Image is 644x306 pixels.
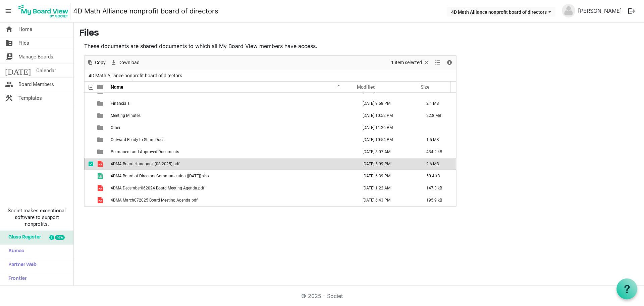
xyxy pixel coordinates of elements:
[2,5,15,17] span: menu
[111,198,198,203] span: 4DMA March072025 Board Meeting Agenda.pdf
[85,170,93,182] td: checkbox
[18,78,54,91] span: Board Members
[356,97,419,110] td: July 30, 2024 9:58 PM column header Modified
[85,56,108,70] div: Copy
[357,84,376,90] span: Modified
[109,146,356,158] td: Permanent and Approved Documents is template cell column header Name
[356,182,419,194] td: December 05, 2024 1:22 AM column header Modified
[419,134,456,146] td: 1.5 MB is template cell column header Size
[419,122,456,134] td: is template cell column header Size
[93,146,109,158] td: is template cell column header type
[109,134,356,146] td: Outward Ready to Share Docs is template cell column header Name
[356,134,419,146] td: July 31, 2025 10:54 PM column header Modified
[93,170,109,182] td: is template cell column header type
[390,58,431,67] button: Selection
[390,58,423,67] span: 1 item selected
[111,149,179,154] span: Permanent and Approved Documents
[85,182,93,194] td: checkbox
[562,4,575,17] img: no-profile-picture.svg
[55,235,65,240] div: new
[108,56,142,70] div: Download
[575,4,625,17] a: [PERSON_NAME]
[5,78,13,91] span: people
[111,89,146,94] span: Finance Committee
[79,28,639,39] h3: Files
[356,122,419,134] td: July 24, 2023 11:26 PM column header Modified
[85,146,93,158] td: checkbox
[93,134,109,146] td: is template cell column header type
[111,162,179,166] span: 4DMA Board Handbook (08.2025).pdf
[18,91,42,105] span: Templates
[419,170,456,182] td: 50.4 kB is template cell column header Size
[85,158,93,170] td: checkbox
[5,245,24,258] span: Sumac
[5,91,13,105] span: construction
[419,110,456,122] td: 22.8 MB is template cell column header Size
[356,110,419,122] td: July 24, 2025 10:52 PM column header Modified
[5,23,13,36] span: home
[434,58,442,67] button: View dropdownbutton
[109,170,356,182] td: 4DMA Board of Directors Communication (Aug. 2025).xlsx is template cell column header Name
[3,207,70,227] span: Societ makes exceptional software to support nonprofits.
[109,110,356,122] td: Meeting Minutes is template cell column header Name
[87,72,183,80] span: 4D Math Alliance nonprofit board of directors
[85,110,93,122] td: checkbox
[445,58,454,67] button: Details
[118,58,140,67] span: Download
[5,36,13,50] span: folder_shared
[73,4,218,18] a: 4D Math Alliance nonprofit board of directors
[93,182,109,194] td: is template cell column header type
[93,158,109,170] td: is template cell column header type
[111,113,141,118] span: Meeting Minutes
[85,97,93,110] td: checkbox
[444,56,455,70] div: Details
[5,258,37,272] span: Partner Web
[16,3,70,19] img: My Board View Logo
[421,84,430,90] span: Size
[419,182,456,194] td: 147.3 kB is template cell column header Size
[5,50,13,63] span: switch_account
[301,293,343,299] a: © 2025 - Societ
[109,182,356,194] td: 4DMA December062024 Board Meeting Agenda.pdf is template cell column header Name
[94,58,106,67] span: Copy
[5,231,41,244] span: Glass Register
[86,58,107,67] button: Copy
[109,158,356,170] td: 4DMA Board Handbook (08.2025).pdf is template cell column header Name
[5,64,31,77] span: [DATE]
[109,97,356,110] td: Financials is template cell column header Name
[419,194,456,206] td: 195.9 kB is template cell column header Size
[432,56,444,70] div: View
[111,101,129,106] span: Financials
[93,194,109,206] td: is template cell column header type
[447,7,555,16] button: 4D Math Alliance nonprofit board of directors dropdownbutton
[625,4,639,18] button: logout
[93,122,109,134] td: is template cell column header type
[85,122,93,134] td: checkbox
[419,97,456,110] td: 2.1 MB is template cell column header Size
[84,42,457,50] p: These documents are shared documents to which all My Board View members have access.
[356,170,419,182] td: August 06, 2025 6:39 PM column header Modified
[85,134,93,146] td: checkbox
[93,97,109,110] td: is template cell column header type
[109,122,356,134] td: Other is template cell column header Name
[18,36,29,50] span: Files
[18,23,32,36] span: Home
[356,158,419,170] td: August 08, 2025 5:09 PM column header Modified
[419,158,456,170] td: 2.6 MB is template cell column header Size
[18,50,53,63] span: Manage Boards
[36,64,56,77] span: Calendar
[109,58,141,67] button: Download
[109,194,356,206] td: 4DMA March072025 Board Meeting Agenda.pdf is template cell column header Name
[5,272,26,286] span: Frontier
[85,194,93,206] td: checkbox
[111,125,120,130] span: Other
[111,137,164,142] span: Outward Ready to Share Docs
[16,3,73,19] a: My Board View Logo
[389,56,432,70] div: Clear selection
[93,110,109,122] td: is template cell column header type
[111,84,123,90] span: Name
[356,194,419,206] td: March 06, 2025 6:43 PM column header Modified
[419,146,456,158] td: 434.2 kB is template cell column header Size
[356,146,419,158] td: November 15, 2023 8:07 AM column header Modified
[111,174,209,178] span: 4DMA Board of Directors Communication ([DATE]).xlsx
